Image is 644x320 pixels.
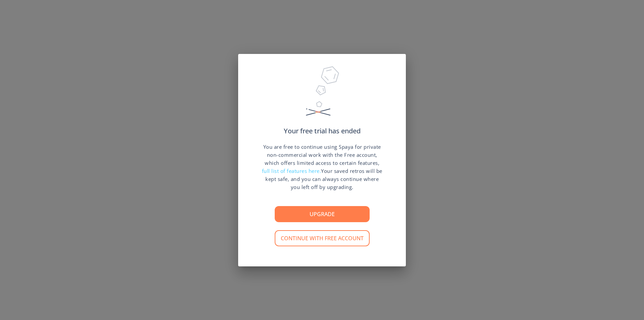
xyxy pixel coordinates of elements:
[303,64,341,128] img: Trial Ended
[284,128,361,134] p: Your free trial has ended
[275,230,370,246] button: Continue with free account
[262,168,321,174] span: full list of features here.
[262,143,382,191] p: You are free to continue using Spaya for private non-commercial work with the Free account, which...
[275,206,370,222] button: Upgrade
